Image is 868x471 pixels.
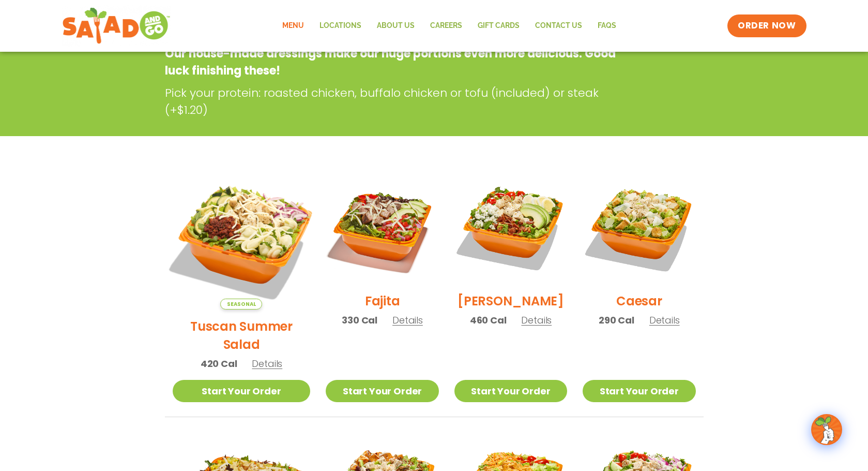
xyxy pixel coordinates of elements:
[62,5,171,47] img: new-SAG-logo-768×292
[454,380,567,402] a: Start Your Order
[160,159,322,321] img: Product photo for Tuscan Summer Salad
[812,415,841,444] img: wpChatIcon
[599,313,634,327] span: 290 Cal
[738,20,796,32] span: ORDER NOW
[521,314,552,327] span: Details
[326,171,438,284] img: Product photo for Fajita Salad
[583,171,695,284] img: Product photo for Caesar Salad
[616,292,662,310] h2: Caesar
[165,84,625,119] p: Pick your protein: roasted chicken, buffalo chicken or tofu (included) or steak (+$1.20)
[275,14,624,38] nav: Menu
[369,14,422,38] a: About Us
[649,314,680,327] span: Details
[590,14,624,38] a: FAQs
[392,314,423,327] span: Details
[527,14,590,38] a: Contact Us
[365,292,400,310] h2: Fajita
[173,317,311,354] h2: Tuscan Summer Salad
[275,14,312,38] a: Menu
[326,380,438,402] a: Start Your Order
[470,14,527,38] a: GIFT CARDS
[422,14,470,38] a: Careers
[165,45,620,79] p: Our house-made dressings make our huge portions even more delicious. Good luck finishing these!
[252,357,282,370] span: Details
[342,313,377,327] span: 330 Cal
[454,171,567,284] img: Product photo for Cobb Salad
[583,380,695,402] a: Start Your Order
[220,299,262,310] span: Seasonal
[727,14,806,37] a: ORDER NOW
[470,313,507,327] span: 460 Cal
[173,380,311,402] a: Start Your Order
[312,14,369,38] a: Locations
[458,292,564,310] h2: [PERSON_NAME]
[201,357,237,371] span: 420 Cal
